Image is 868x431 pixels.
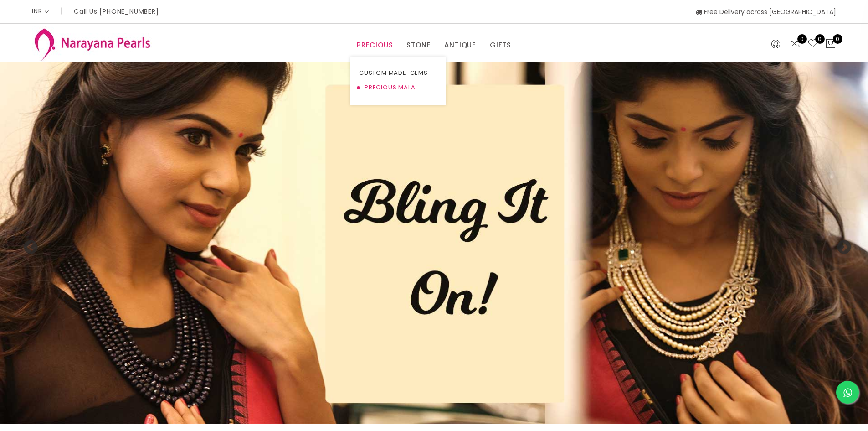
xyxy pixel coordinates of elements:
[357,38,393,52] a: PRECIOUS
[490,38,511,52] a: GIFTS
[359,66,437,80] a: CUSTOM MADE-GEMS
[359,80,437,95] a: PRECIOUS MALA
[23,240,32,249] button: Previous
[836,240,845,249] button: Next
[790,38,801,50] a: 0
[833,34,842,44] span: 0
[74,8,159,15] p: Call Us [PHONE_NUMBER]
[825,38,836,50] button: 0
[797,34,807,44] span: 0
[696,7,836,16] span: Free Delivery across [GEOGRAPHIC_DATA]
[815,34,825,44] span: 0
[807,38,818,50] a: 0
[444,38,476,52] a: ANTIQUE
[406,38,431,52] a: STONE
